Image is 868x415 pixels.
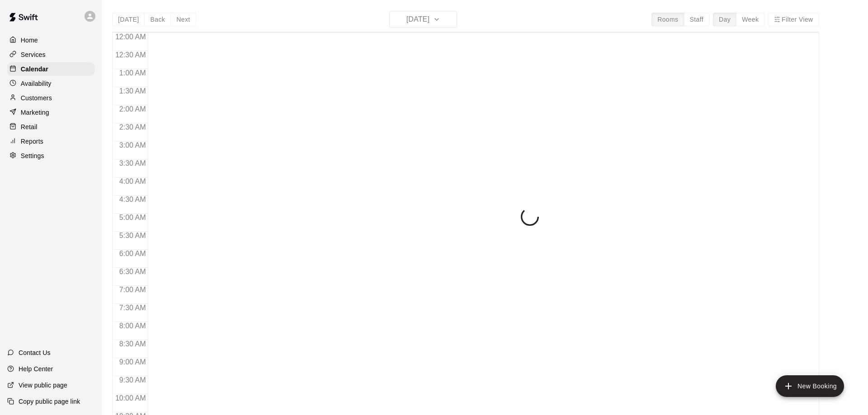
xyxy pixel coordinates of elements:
[117,322,148,330] span: 8:00 AM
[117,87,148,95] span: 1:30 AM
[117,358,148,366] span: 9:00 AM
[7,149,94,163] a: Settings
[19,397,80,406] p: Copy public page link
[21,36,38,45] p: Home
[113,394,148,402] span: 10:00 AM
[117,105,148,113] span: 2:00 AM
[19,381,67,390] p: View public page
[117,340,148,348] span: 8:30 AM
[117,177,148,185] span: 4:00 AM
[21,93,52,103] p: Customers
[7,91,94,105] a: Customers
[19,364,53,373] p: Help Center
[117,69,148,77] span: 1:00 AM
[113,51,148,59] span: 12:30 AM
[117,159,148,167] span: 3:30 AM
[21,79,52,88] p: Availability
[21,137,43,146] p: Reports
[117,304,148,312] span: 7:30 AM
[117,250,148,257] span: 6:00 AM
[7,48,94,61] a: Services
[7,33,94,47] a: Home
[113,33,148,41] span: 12:00 AM
[117,268,148,275] span: 6:30 AM
[117,376,148,384] span: 9:30 AM
[7,120,94,134] a: Retail
[21,108,49,117] p: Marketing
[117,232,148,239] span: 5:30 AM
[117,196,148,203] span: 4:30 AM
[7,62,94,76] a: Calendar
[21,65,48,74] p: Calendar
[117,214,148,221] span: 5:00 AM
[7,77,94,90] a: Availability
[21,151,44,160] p: Settings
[117,286,148,294] span: 7:00 AM
[7,106,94,119] a: Marketing
[21,122,38,131] p: Retail
[117,123,148,131] span: 2:30 AM
[19,348,51,357] p: Contact Us
[117,141,148,149] span: 3:00 AM
[776,375,844,397] button: add
[7,135,94,148] a: Reports
[21,50,46,59] p: Services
